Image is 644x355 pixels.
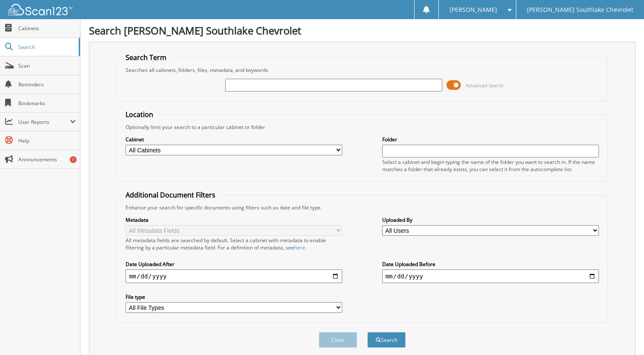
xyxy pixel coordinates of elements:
[18,118,70,126] span: User Reports
[126,261,342,268] label: Date Uploaded After
[121,190,220,200] legend: Additional Document Filters
[126,136,342,143] label: Cabinet
[9,4,72,15] img: scan123-logo-white.svg
[121,66,603,74] div: Searches all cabinets, folders, files, metadata, and keywords
[367,332,406,348] button: Search
[382,216,599,223] label: Uploaded By
[18,81,76,88] span: Reminders
[126,293,342,301] label: File type
[18,156,76,163] span: Announcements
[527,7,633,12] span: [PERSON_NAME] Southlake Chevrolet
[121,123,603,131] div: Optionally limit your search to a particular cabinet or folder
[449,7,497,12] span: [PERSON_NAME]
[382,136,599,143] label: Folder
[18,137,76,144] span: Help
[89,23,635,37] h1: Search [PERSON_NAME] Southlake Chevrolet
[126,269,342,283] input: start
[126,216,342,223] label: Metadata
[121,110,157,119] legend: Location
[18,62,76,69] span: Scan
[294,244,305,251] a: here
[18,25,76,32] span: Cabinets
[382,269,599,283] input: end
[121,204,603,211] div: Enhance your search for specific documents using filters such as date and file type.
[601,314,644,355] iframe: Chat Widget
[18,100,76,107] span: Bookmarks
[319,332,357,348] button: Clear
[70,156,77,163] div: 1
[18,43,74,51] span: Search
[382,261,599,268] label: Date Uploaded Before
[382,158,599,173] div: Select a cabinet and begin typing the name of the folder you want to search in. If the name match...
[121,53,171,62] legend: Search Term
[466,82,504,89] span: Advanced Search
[126,237,342,251] div: All metadata fields are searched by default. Select a cabinet with metadata to enable filtering b...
